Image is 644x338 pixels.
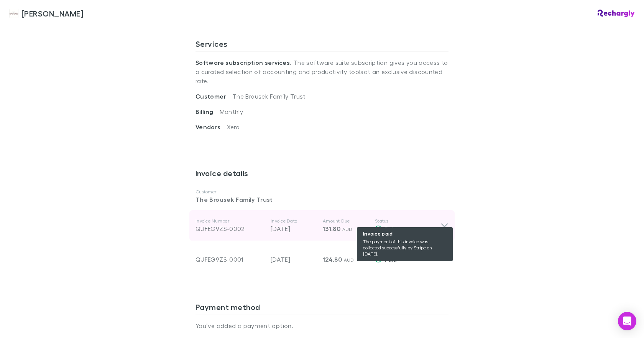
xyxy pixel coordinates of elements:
p: [DATE] [271,224,317,233]
p: . The software suite subscription gives you access to a curated selection of accounting and produ... [195,52,449,92]
strong: Software subscription services [195,59,290,66]
p: Amount Due [323,218,369,224]
div: Invoice NumberQUFEG9ZS-0002Invoice Date[DATE]Amount Due131.80 AUDStatus [189,210,455,241]
span: Billing [195,108,220,115]
span: Customer [195,92,232,100]
p: Customer [195,189,449,195]
span: AUD [344,257,354,263]
p: [DATE] [271,255,317,264]
img: Rechargly Logo [598,10,635,17]
span: Paid [385,225,397,232]
span: Monthly [220,108,243,115]
span: AUD [342,226,353,232]
p: Invoice Date [271,218,317,224]
p: Status [375,218,440,224]
h3: Invoice details [195,168,449,181]
span: [PERSON_NAME] [21,8,83,19]
p: Invoice Number [195,218,264,224]
span: 124.80 [323,256,342,263]
p: You’ve added a payment option. [195,321,449,330]
div: QUFEG9ZS-0002 [195,224,264,233]
div: Open Intercom Messenger [618,312,636,330]
span: 131.80 [323,225,340,232]
span: Vendors [195,123,227,131]
img: Hales Douglass's Logo [9,9,18,18]
div: QUFEG9ZS-0001[DATE]124.80 AUDPaid [189,241,455,272]
span: The Brousek Family Trust [232,92,306,100]
div: QUFEG9ZS-0001 [195,255,264,264]
span: Paid [385,256,397,263]
span: Xero [227,123,240,130]
h3: Payment method [195,302,449,315]
p: The Brousek Family Trust [195,195,449,204]
h3: Services [195,39,449,51]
